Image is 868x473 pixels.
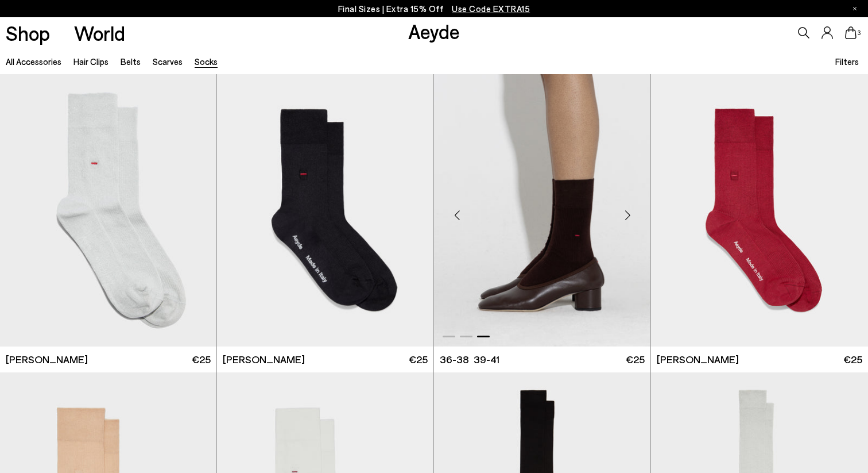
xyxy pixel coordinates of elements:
[626,352,645,367] span: €25
[223,352,305,367] span: [PERSON_NAME]
[843,352,862,367] span: €25
[217,74,433,347] img: Jamie Cotton Socks
[153,56,183,67] a: Scarves
[192,352,211,367] span: €25
[440,198,474,232] div: Previous slide
[409,352,428,367] span: €25
[434,347,650,372] a: 36-38 39-41 €25
[6,23,50,43] a: Shop
[857,30,862,36] span: 3
[845,26,857,39] a: 3
[440,352,498,367] ul: variant
[74,23,125,43] a: World
[217,347,433,372] a: [PERSON_NAME] €25
[474,352,499,367] li: 39-41
[408,19,460,43] a: Aeyde
[73,56,108,67] a: Hair Clips
[651,347,868,372] a: [PERSON_NAME] €25
[6,352,88,367] span: [PERSON_NAME]
[6,56,61,67] a: All accessories
[195,56,218,67] a: Socks
[217,74,433,347] a: Next slide Previous slide
[651,74,868,347] img: Jamie Cotton Socks
[338,2,530,16] p: Final Sizes | Extra 15% Off
[835,56,859,67] span: Filters
[440,352,469,367] li: 36-38
[610,198,645,232] div: Next slide
[452,3,530,14] span: Navigate to /collections/ss25-final-sizes
[434,74,650,347] div: 3 / 3
[217,74,433,347] div: 1 / 3
[434,74,650,347] a: Next slide Previous slide
[121,56,141,67] a: Belts
[657,352,739,367] span: [PERSON_NAME]
[434,74,650,347] img: Jamie Cotton Socks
